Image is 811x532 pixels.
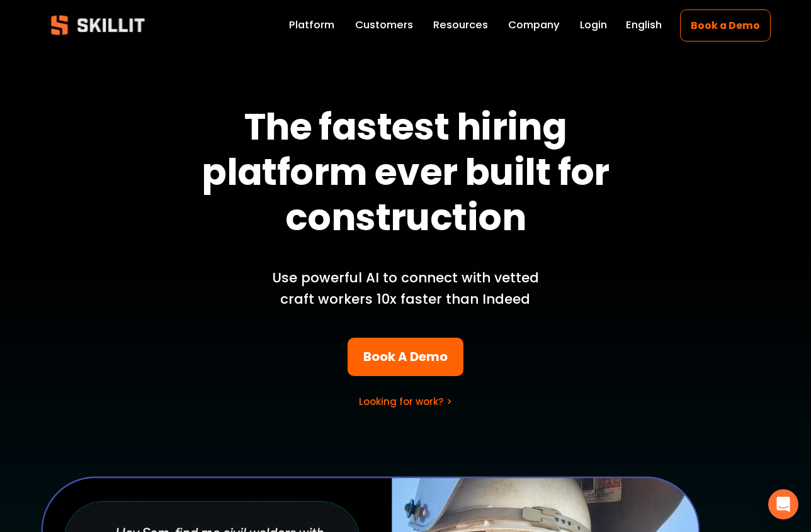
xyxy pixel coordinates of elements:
span: English [626,18,662,33]
div: language picker [626,16,662,34]
div: Open Intercom Messenger [768,489,798,519]
a: Company [508,16,560,34]
a: Customers [355,16,413,34]
a: Book A Demo [348,338,463,376]
a: Looking for work? > [359,395,452,408]
a: Login [580,16,607,34]
a: Book a Demo [680,9,770,42]
a: folder dropdown [433,16,488,34]
img: Skillit [40,6,155,44]
strong: The fastest hiring platform ever built for construction [201,101,616,243]
a: Platform [289,16,334,34]
span: Resources [433,18,488,33]
p: Use powerful AI to connect with vetted craft workers 10x faster than Indeed [256,267,556,310]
